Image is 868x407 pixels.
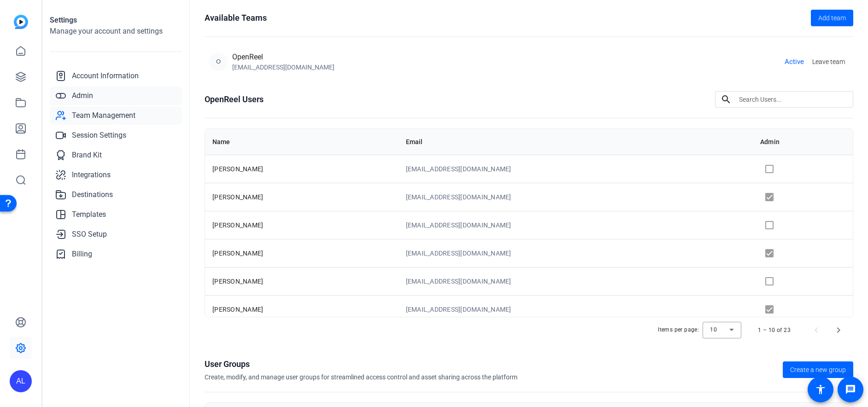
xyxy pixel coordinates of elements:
[818,13,846,23] span: Add team
[809,53,849,70] button: Leave team
[783,361,853,378] button: Create a new group
[845,384,856,395] mat-icon: message
[50,146,182,164] a: Brand Kit
[399,295,753,323] td: [EMAIL_ADDRESS][DOMAIN_NAME]
[72,110,135,121] span: Team Management
[658,325,699,334] div: Items per page:
[399,239,753,267] td: [EMAIL_ADDRESS][DOMAIN_NAME]
[758,326,791,335] div: 1 – 10 of 23
[50,67,182,85] a: Account Information
[805,319,827,341] button: Previous page
[205,372,517,382] span: Create, modify, and manage user groups for streamlined access control and asset sharing across th...
[50,106,182,125] a: Team Management
[715,94,737,105] mat-icon: search
[50,126,182,145] a: Session Settings
[72,70,139,81] span: Account Information
[72,90,93,101] span: Admin
[812,57,845,67] span: Leave team
[72,209,106,220] span: Templates
[212,250,263,257] span: [PERSON_NAME]
[72,189,113,200] span: Destinations
[72,249,92,260] span: Billing
[399,183,753,211] td: [EMAIL_ADDRESS][DOMAIN_NAME]
[739,94,846,105] input: Search Users...
[399,129,753,155] th: Email
[753,129,853,155] th: Admin
[50,225,182,244] a: SSO Setup
[811,10,853,26] button: Add team
[205,12,267,24] h1: Available Teams
[50,186,182,204] a: Destinations
[205,129,399,155] th: Name
[212,221,263,229] span: [PERSON_NAME]
[399,155,753,183] td: [EMAIL_ADDRESS][DOMAIN_NAME]
[399,211,753,239] td: [EMAIL_ADDRESS][DOMAIN_NAME]
[232,63,334,72] div: [EMAIL_ADDRESS][DOMAIN_NAME]
[815,384,826,395] mat-icon: accessibility
[72,150,102,161] span: Brand Kit
[790,365,846,375] span: Create a new group
[212,165,263,173] span: [PERSON_NAME]
[50,245,182,263] a: Billing
[209,52,228,71] div: O
[72,169,111,180] span: Integrations
[50,205,182,224] a: Templates
[232,52,334,63] div: OpenReel
[50,15,182,26] h1: Settings
[205,358,517,371] h1: User Groups
[212,278,263,285] span: [PERSON_NAME]
[785,57,804,67] span: Active
[72,229,107,240] span: SSO Setup
[399,267,753,295] td: [EMAIL_ADDRESS][DOMAIN_NAME]
[212,306,263,313] span: [PERSON_NAME]
[72,130,126,141] span: Session Settings
[14,15,28,29] img: blue-gradient.svg
[827,319,850,341] button: Next page
[205,93,264,106] h1: OpenReel Users
[50,87,182,105] a: Admin
[50,166,182,184] a: Integrations
[50,26,182,37] h2: Manage your account and settings
[212,193,263,201] span: [PERSON_NAME]
[10,370,32,392] div: AL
